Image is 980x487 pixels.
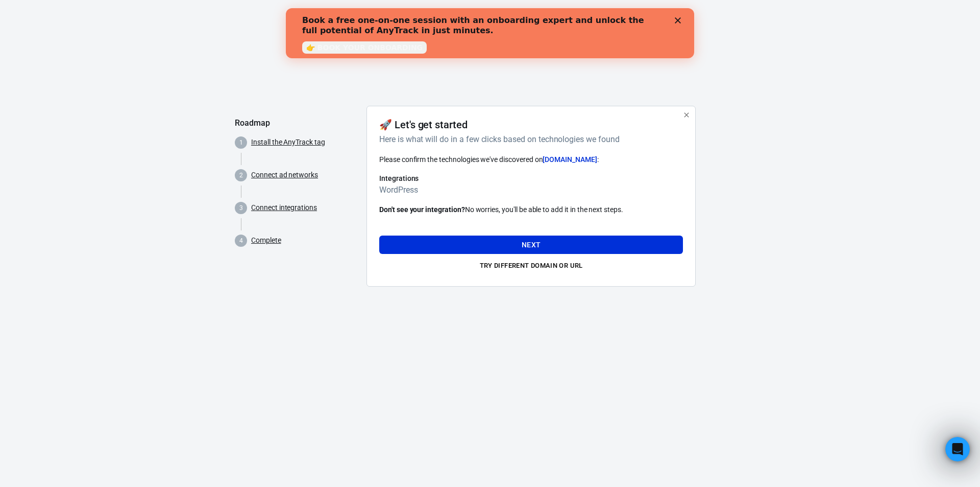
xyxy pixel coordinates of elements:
[379,183,683,196] h6: WordPress
[251,235,281,246] a: Complete
[235,118,358,128] h5: Roadmap
[379,155,599,164] span: Please confirm the technologies we've discovered on :
[239,172,243,179] text: 2
[389,9,399,15] div: Close
[251,137,325,148] a: Install the AnyTrack tag
[543,155,597,164] span: [DOMAIN_NAME]
[379,133,679,146] h6: Here is what will do in a few clicks based on technologies we found
[239,139,243,146] text: 1
[286,8,694,58] iframe: Intercom live chat banner
[235,39,745,57] div: AnyTrack
[239,204,243,212] text: 3
[945,437,970,461] iframe: Intercom live chat
[379,236,683,254] button: Next
[379,173,683,183] h6: Integrations
[239,237,243,244] text: 4
[251,170,318,180] a: Connect ad networks
[379,205,465,214] strong: Don't see your integration?
[379,258,683,274] button: Try different domain or url
[251,202,317,213] a: Connect integrations
[379,204,683,215] p: No worries, you'll be able to add it in the next steps.
[379,119,468,131] h4: 🚀 Let's get started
